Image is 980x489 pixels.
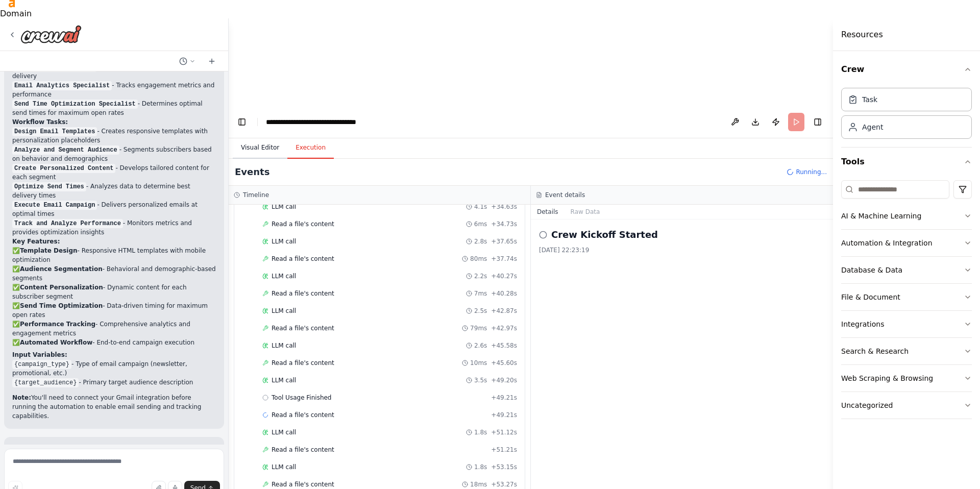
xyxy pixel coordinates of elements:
[491,428,517,436] span: + 51.12s
[272,341,296,350] span: LLM call
[491,324,517,332] span: + 42.97s
[491,411,517,419] span: + 49.21s
[474,463,487,471] span: 1.8s
[474,203,487,211] span: 4.1s
[545,191,585,199] h3: Event details
[491,463,517,471] span: + 53.15s
[12,378,216,387] li: - Primary target audience description
[841,84,972,147] div: Crew
[12,359,216,378] li: - Type of email campaign (newsletter, promotional, etc.)
[12,238,60,245] strong: Key Features:
[841,176,972,427] div: Tools
[12,118,68,126] strong: Workflow Tasks:
[12,200,216,218] li: - Delivers personalized emails at optimal times
[12,99,216,117] li: - Determines optimal send times for maximum open rates
[474,341,487,350] span: 2.6s
[12,127,216,145] li: - Creates responsive templates with personalization placeholders
[491,341,517,350] span: + 45.58s
[491,255,517,263] span: + 37.74s
[841,284,972,310] button: File & Document
[12,182,216,200] li: - Analyzes data to determine best delivery times
[470,480,487,488] span: 18ms
[474,220,487,228] span: 6ms
[841,373,933,383] div: Web Scraping & Browsing
[796,168,827,176] span: Running...
[272,376,296,384] span: LLM call
[235,115,249,129] button: Hide left sidebar
[12,163,216,182] li: - Develops tailored content for each segment
[20,247,78,254] strong: Template Design
[12,145,216,163] li: - Segments subscribers based on behavior and demographics
[272,446,334,454] span: Read a file's content
[470,255,487,263] span: 80ms
[841,203,972,229] button: AI & Machine Learning
[539,246,825,254] div: [DATE] 22:23:19
[551,228,658,242] h2: Crew Kickoff Started
[841,400,893,410] div: Uncategorized
[287,137,334,159] button: Execution
[266,117,381,127] nav: breadcrumb
[491,220,517,228] span: + 34.73s
[841,319,884,329] div: Integrations
[272,411,334,419] span: Read a file's content
[474,272,487,280] span: 2.2s
[272,307,296,315] span: LLM call
[474,289,487,298] span: 7ms
[272,272,296,280] span: LLM call
[272,428,296,436] span: LLM call
[12,127,97,136] code: Design Email Templates
[491,289,517,298] span: + 40.28s
[233,137,287,159] button: Visual Editor
[491,480,517,488] span: + 53.27s
[474,307,487,315] span: 2.5s
[841,338,972,364] button: Search & Research
[474,428,487,436] span: 1.8s
[841,346,909,356] div: Search & Research
[474,376,487,384] span: 3.5s
[841,257,972,283] button: Database & Data
[841,292,900,302] div: File & Document
[862,122,883,132] div: Agent
[841,392,972,419] button: Uncategorized
[841,230,972,256] button: Automation & Integration
[272,324,334,332] span: Read a file's content
[272,220,334,228] span: Read a file's content
[272,237,296,246] span: LLM call
[12,219,123,228] code: Track and Analyze Performance
[12,393,216,421] p: You'll need to connect your Gmail integration before running the automation to enable email sendi...
[12,100,138,109] code: Send Time Optimization Specialist
[20,339,92,346] strong: Automated Workflow
[491,376,517,384] span: + 49.20s
[12,182,86,191] code: Optimize Send Times
[491,446,517,454] span: + 51.21s
[12,394,31,401] strong: Note:
[20,265,103,273] strong: Audience Segmentation
[272,463,296,471] span: LLM call
[841,365,972,392] button: Web Scraping & Browsing
[491,394,517,402] span: + 49.21s
[470,359,487,367] span: 10ms
[12,218,216,237] li: - Monitors metrics and provides optimization insights
[474,237,487,246] span: 2.8s
[491,237,517,246] span: + 37.65s
[272,203,296,211] span: LLM call
[491,359,517,367] span: + 45.60s
[565,205,606,219] button: Raw Data
[491,307,517,315] span: + 42.87s
[12,351,67,358] strong: Input Variables:
[272,394,332,402] span: Tool Usage Finished
[841,265,902,275] div: Database & Data
[243,191,269,199] h3: Timeline
[841,238,933,248] div: Automation & Integration
[470,324,487,332] span: 79ms
[20,321,95,328] strong: Performance Tracking
[491,272,517,280] span: + 40.27s
[20,284,103,291] strong: Content Personalization
[272,289,334,298] span: Read a file's content
[12,201,97,210] code: Execute Email Campaign
[235,165,269,179] h2: Events
[811,115,825,129] button: Hide right sidebar
[531,205,565,219] button: Details
[12,145,119,155] code: Analyze and Segment Audience
[12,378,79,387] code: {target_audience}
